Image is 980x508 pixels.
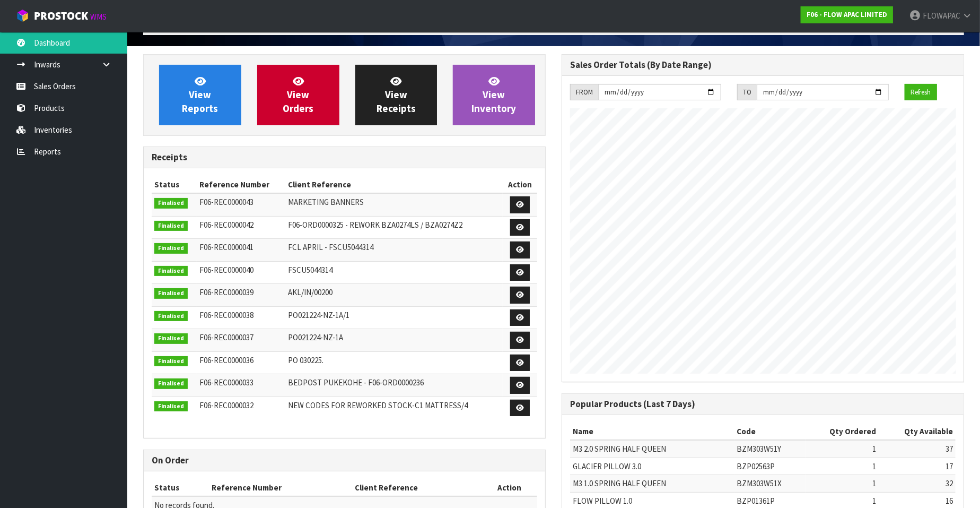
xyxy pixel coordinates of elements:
td: BZM303W51X [734,475,806,492]
span: FCL APRIL - FSCU5044314 [288,242,373,252]
th: Code [734,423,806,440]
span: F06-ORD0000325 - REWORK BZA0274LS / BZA0274Z2 [288,220,462,230]
span: Finalised [154,356,188,367]
span: F06-REC0000032 [199,400,253,410]
th: Reference Number [209,479,352,496]
td: 37 [879,440,956,458]
th: Reference Number [197,176,285,193]
td: 17 [879,458,956,475]
th: Qty Available [879,423,956,440]
span: PO 030225. [288,355,323,365]
th: Client Reference [285,176,503,193]
h3: On Order [152,455,537,466]
img: cube-alt.png [16,9,29,22]
td: BZP02563P [734,458,806,475]
h3: Popular Products (Last 7 Days) [570,399,956,409]
td: GLACIER PILLOW 3.0 [570,458,734,475]
td: BZM303W51Y [734,440,806,458]
span: BEDPOST PUKEKOHE - F06-ORD0000236 [288,377,424,388]
a: ViewOrders [257,65,339,125]
span: FLOWAPAC [923,11,960,21]
td: M3 2.0 SPRING HALF QUEEN [570,440,734,458]
td: 32 [879,475,956,492]
strong: F06 - FLOW APAC LIMITED [807,10,887,19]
span: MARKETING BANNERS [288,197,364,207]
span: F06-REC0000036 [199,355,253,365]
th: Status [152,176,197,193]
div: FROM [570,84,598,101]
th: Name [570,423,734,440]
td: 1 [806,458,879,475]
span: View Reports [182,75,218,115]
span: Finalised [154,221,188,231]
span: NEW CODES FOR REWORKED STOCK-C1 MATTRESS/4 [288,400,468,410]
th: Action [482,479,537,496]
span: Finalised [154,243,188,254]
td: 1 [806,475,879,492]
h3: Sales Order Totals (By Date Range) [570,60,956,70]
button: Refresh [905,84,937,101]
span: PO021224-NZ-1A [288,332,343,342]
span: F06-REC0000040 [199,265,253,275]
span: F06-REC0000041 [199,242,253,252]
span: ProStock [34,9,88,23]
span: Finalised [154,311,188,322]
th: Client Reference [352,479,482,496]
span: View Orders [283,75,313,115]
a: ViewReports [159,65,241,125]
th: Qty Ordered [806,423,879,440]
td: 1 [806,440,879,458]
span: Finalised [154,333,188,344]
span: AKL/IN/00200 [288,287,332,297]
a: ViewInventory [453,65,535,125]
span: Finalised [154,266,188,277]
span: Finalised [154,378,188,389]
span: View Receipts [377,75,416,115]
span: FSCU5044314 [288,265,332,275]
span: Finalised [154,401,188,412]
th: Action [503,176,537,193]
h3: Receipts [152,152,537,162]
span: F06-REC0000038 [199,310,253,320]
div: TO [737,84,757,101]
span: F06-REC0000042 [199,220,253,230]
span: F06-REC0000039 [199,287,253,297]
span: F06-REC0000037 [199,332,253,342]
span: PO021224-NZ-1A/1 [288,310,349,320]
span: F06-REC0000043 [199,197,253,207]
span: F06-REC0000033 [199,377,253,388]
span: Finalised [154,288,188,299]
span: Finalised [154,198,188,209]
th: Status [152,479,209,496]
span: View Inventory [472,75,517,115]
small: WMS [90,12,107,22]
td: M3 1.0 SPRING HALF QUEEN [570,475,734,492]
a: ViewReceipts [355,65,437,125]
